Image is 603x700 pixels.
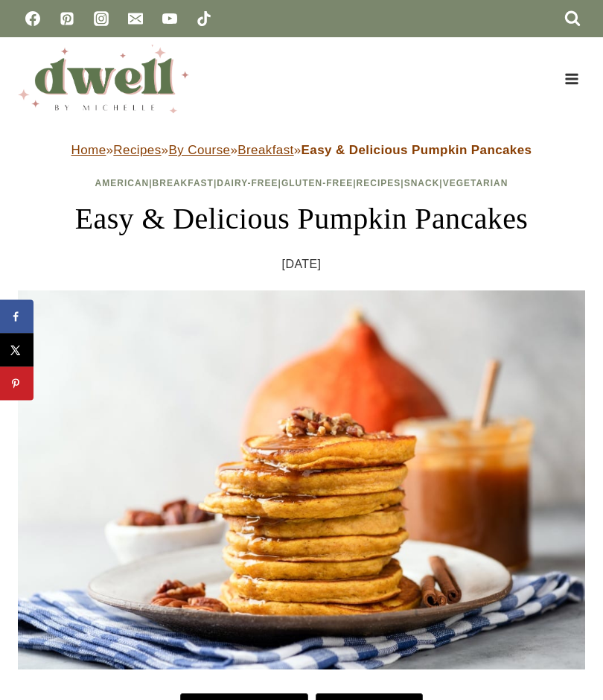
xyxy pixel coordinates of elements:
time: [DATE] [282,253,322,276]
a: Home [71,143,106,157]
strong: Easy & Delicious Pumpkin Pancakes [301,143,532,157]
a: Recipes [357,178,401,188]
a: Dairy-Free [217,178,278,188]
a: American [95,178,150,188]
a: Facebook [18,4,48,34]
a: Email [121,4,150,34]
a: Instagram [86,4,116,34]
span: » » » » [71,143,532,157]
a: YouTube [155,4,185,34]
a: Breakfast [237,143,293,157]
img: stack of pumpkin pancakes [18,290,585,669]
a: TikTok [189,4,219,34]
a: Gluten-Free [281,178,353,188]
a: By Course [168,143,230,157]
a: Breakfast [153,178,214,188]
button: View Search Form [560,6,585,31]
img: DWELL by michelle [18,45,189,113]
a: Snack [404,178,440,188]
a: Vegetarian [443,178,508,188]
h1: Easy & Delicious Pumpkin Pancakes [18,197,585,241]
a: Recipes [113,143,161,157]
button: Open menu [558,67,585,90]
a: Pinterest [52,4,82,34]
span: | | | | | | [95,178,508,188]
